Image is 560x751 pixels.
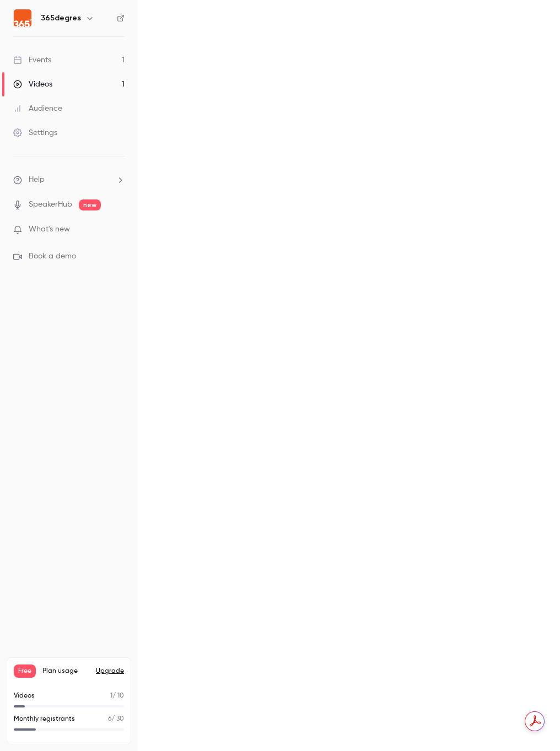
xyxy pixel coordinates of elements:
[29,199,72,210] a: SpeakerHub
[14,691,35,701] p: Videos
[13,127,57,138] div: Settings
[96,667,124,676] button: Upgrade
[108,716,111,722] span: 6
[13,79,52,90] div: Videos
[13,55,51,66] div: Events
[42,667,89,676] span: Plan usage
[79,199,101,210] span: new
[14,664,36,678] span: Free
[41,13,81,24] h6: 365degres
[108,714,124,724] p: / 30
[110,691,124,701] p: / 10
[13,174,125,186] li: help-dropdown-opener
[14,714,75,724] p: Monthly registrants
[13,103,62,114] div: Audience
[110,693,112,699] span: 1
[29,224,70,235] span: What's new
[29,174,45,186] span: Help
[14,9,31,27] img: 365degres
[29,251,76,262] span: Book a demo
